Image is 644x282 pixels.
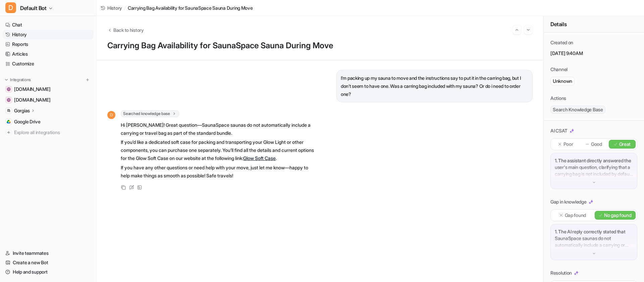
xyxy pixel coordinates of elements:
[14,107,30,114] p: Gorgias
[550,39,573,46] p: Created on
[128,4,253,11] span: Carrying Bag Availability for SaunaSpace Sauna During Move
[3,40,94,49] a: Reports
[3,248,94,258] a: Invite teammates
[107,111,115,119] span: D
[550,127,568,134] p: AI CSAT
[3,30,94,39] a: History
[14,97,50,103] span: [DOMAIN_NAME]
[5,2,16,13] span: D
[3,117,94,126] a: Google DriveGoogle Drive
[7,98,11,102] img: sauna.space
[243,155,276,161] a: Glow Soft Case
[14,86,50,93] span: [DOMAIN_NAME]
[550,50,637,57] p: [DATE] 9:40AM
[121,164,317,180] p: If you have any other questions or need help with your move, just let me know—happy to help make ...
[550,95,566,102] p: Actions
[592,180,596,185] img: down-arrow
[553,78,572,84] p: Unknown
[7,87,11,91] img: help.sauna.space
[550,270,572,276] p: Resolution
[10,77,31,82] p: Integrations
[550,66,568,73] p: Channel
[3,267,94,277] a: Help and support
[7,120,11,124] img: Google Drive
[515,27,519,33] img: Previous session
[341,74,528,98] p: I’m packing up my sauna to move and the instructions say to put it in the carring bag, but I don’...
[4,77,9,82] img: expand menu
[3,49,94,59] a: Articles
[526,27,531,33] img: Next session
[513,25,521,34] button: Go to previous session
[544,16,644,33] div: Details
[555,157,633,177] p: 1. The assistant directly answered the user's main question, clarifying that a carrying bag is no...
[14,127,91,138] span: Explore all integrations
[550,199,587,205] p: Gap in knowledge
[107,26,144,34] button: Back to history
[592,251,596,256] img: down-arrow
[565,212,586,219] p: Gap found
[101,4,122,11] a: History
[3,20,94,30] a: Chat
[121,110,179,117] span: Searched knowledge base
[107,41,533,51] h1: Carrying Bag Availability for SaunaSpace Sauna During Move
[591,141,602,148] p: Good
[121,121,317,137] p: Hi [PERSON_NAME]! Great question—SaunaSpace saunas do not automatically include a carrying or tra...
[550,106,605,114] span: Search Knowledge Base
[14,118,41,125] span: Google Drive
[85,77,90,82] img: menu_add.svg
[113,26,144,34] span: Back to history
[3,128,94,137] a: Explore all integrations
[5,129,12,136] img: explore all integrations
[107,4,122,11] span: History
[524,25,533,34] button: Go to next session
[3,76,33,83] button: Integrations
[563,141,573,148] p: Poor
[3,258,94,267] a: Create a new Bot
[20,3,47,13] span: Default Bot
[3,95,94,105] a: sauna.space[DOMAIN_NAME]
[7,109,11,113] img: Gorgias
[604,212,632,219] p: No gap found
[3,59,94,68] a: Customize
[121,138,317,162] p: If you’d like a dedicated soft case for packing and transporting your Glow Light or other compone...
[3,84,94,94] a: help.sauna.space[DOMAIN_NAME]
[619,141,631,148] p: Great
[124,4,126,11] span: /
[555,228,633,248] p: 1. The AI reply correctly stated that SaunaSpace saunas do not automatically include a carrying o...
